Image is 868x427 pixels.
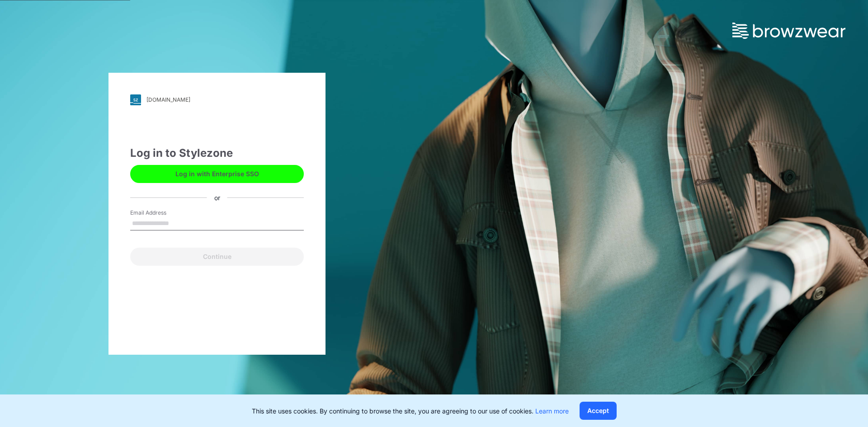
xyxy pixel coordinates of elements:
[130,94,304,105] a: [DOMAIN_NAME]
[130,94,141,105] img: svg+xml;base64,PHN2ZyB3aWR0aD0iMjgiIGhlaWdodD0iMjgiIHZpZXdCb3g9IjAgMCAyOCAyOCIgZmlsbD0ibm9uZSIgeG...
[252,406,569,416] p: This site uses cookies. By continuing to browse the site, you are agreeing to our use of cookies.
[535,407,569,415] a: Learn more
[130,209,193,217] label: Email Address
[130,165,304,183] button: Log in with Enterprise SSO
[146,96,190,103] div: [DOMAIN_NAME]
[732,23,845,39] img: browzwear-logo.73288ffb.svg
[130,145,304,161] div: Log in to Stylezone
[207,193,227,202] div: or
[580,402,617,420] button: Accept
